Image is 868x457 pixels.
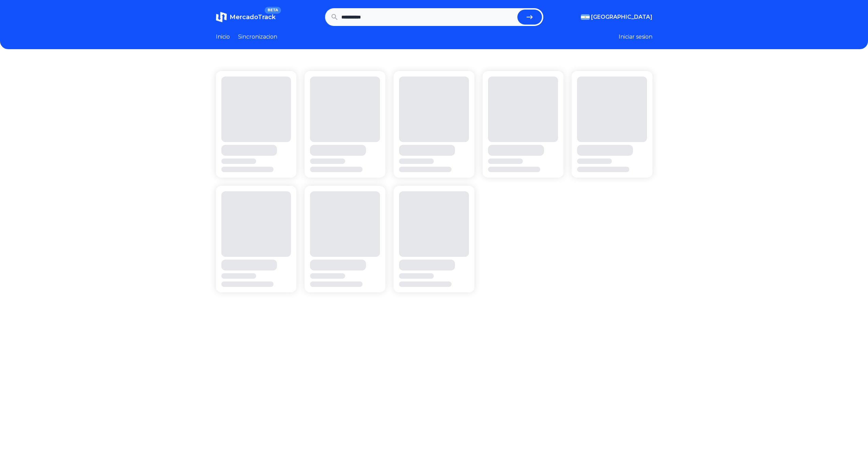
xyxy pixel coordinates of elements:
[230,13,276,21] span: MercadoTrack
[238,33,277,41] a: Sincronizacion
[216,12,227,23] img: MercadoTrack
[581,14,590,20] img: Argentina
[581,13,652,21] button: [GEOGRAPHIC_DATA]
[619,33,652,41] button: Iniciar sesion
[216,33,230,41] a: Inicio
[216,12,276,23] a: MercadoTrackBETA
[265,7,281,14] span: BETA
[591,13,652,21] span: [GEOGRAPHIC_DATA]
